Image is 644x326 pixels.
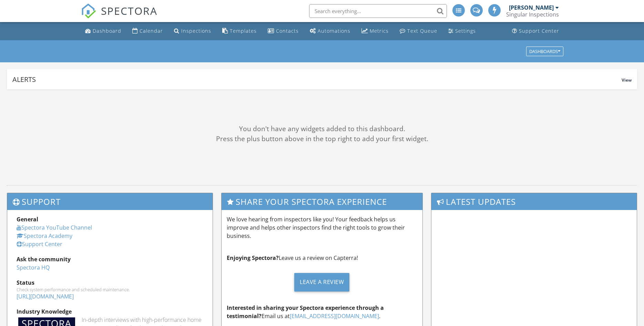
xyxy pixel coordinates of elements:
[81,3,96,19] img: The Best Home Inspection Software - Spectora
[227,254,418,262] p: Leave us a review on Capterra!
[309,4,447,18] input: Search everything...
[509,4,554,11] div: [PERSON_NAME]
[227,215,418,240] p: We love hearing from inspectors like you! Your feedback helps us improve and helps other inspecto...
[526,46,563,56] button: Dashboards
[294,273,349,292] div: Leave a Review
[219,25,259,38] a: Templates
[12,75,622,84] div: Alerts
[17,278,203,287] div: Status
[222,193,423,210] h3: Share Your Spectora Experience
[265,25,301,38] a: Contacts
[82,25,124,38] a: Dashboard
[519,28,559,34] div: Support Center
[17,240,62,248] a: Support Center
[7,134,637,144] div: Press the plus button above in the top right to add your first widget.
[17,224,92,231] a: Spectora YouTube Channel
[227,304,384,320] strong: Interested in sharing your Spectora experience through a testimonial?
[359,25,391,38] a: Metrics
[17,287,203,292] div: Check system performance and scheduled maintenance.
[17,215,38,223] strong: General
[227,304,418,320] p: Email us at .
[17,232,72,240] a: Spectora Academy
[431,193,637,210] h3: Latest Updates
[307,25,353,38] a: Automations (Advanced)
[101,3,157,18] span: SPECTORA
[181,28,211,34] div: Inspections
[81,9,157,24] a: SPECTORA
[140,28,163,34] div: Calendar
[370,28,389,34] div: Metrics
[622,77,632,83] span: View
[130,25,166,38] a: Calendar
[17,293,74,300] a: [URL][DOMAIN_NAME]
[93,28,121,34] div: Dashboard
[17,264,50,271] a: Spectora HQ
[446,25,479,38] a: Settings
[227,267,418,297] a: Leave a Review
[318,28,350,34] div: Automations
[17,307,203,316] div: Industry Knowledge
[230,28,257,34] div: Templates
[506,11,559,18] div: Singular Inspections
[397,25,440,38] a: Text Queue
[455,28,476,34] div: Settings
[290,312,379,320] a: [EMAIL_ADDRESS][DOMAIN_NAME]
[529,49,560,54] div: Dashboards
[7,193,213,210] h3: Support
[227,254,279,262] strong: Enjoying Spectora?
[407,28,437,34] div: Text Queue
[171,25,214,38] a: Inspections
[276,28,299,34] div: Contacts
[17,255,203,263] div: Ask the community
[7,124,637,134] div: You don't have any widgets added to this dashboard.
[509,25,562,38] a: Support Center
